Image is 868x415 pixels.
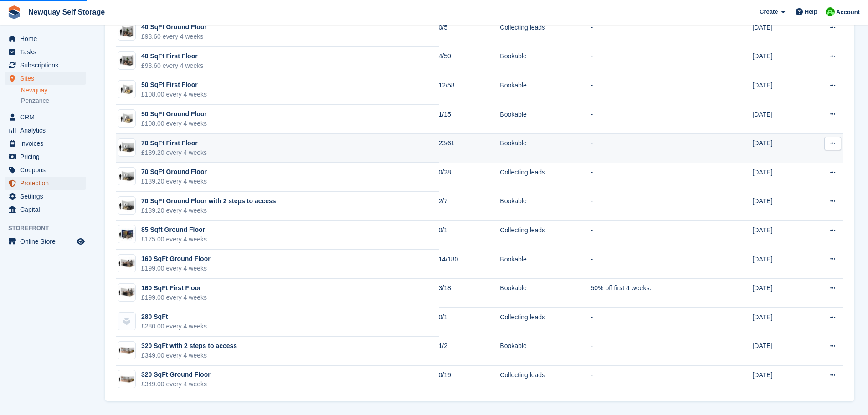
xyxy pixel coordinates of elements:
div: 160 SqFt First Floor [141,283,207,293]
div: 40 SqFt First Floor [141,51,203,61]
td: [DATE] [752,47,805,76]
a: menu [5,150,86,163]
td: [DATE] [752,337,805,366]
div: 40 SqFt Ground Floor [141,22,207,32]
div: £349.00 every 4 weeks [141,379,211,389]
span: Online Store [20,235,75,248]
td: 4/50 [439,47,500,76]
div: 70 SqFt Ground Floor with 2 steps to access [141,196,276,206]
a: menu [5,137,86,150]
a: menu [5,46,86,58]
div: £93.60 every 4 weeks [141,32,207,41]
span: Home [20,32,75,45]
a: menu [5,177,86,190]
span: Pricing [20,150,75,163]
span: Storefront [8,224,91,233]
a: Newquay Self Storage [25,5,108,20]
div: 70 SqFt Ground Floor [141,167,207,177]
td: - [591,250,713,279]
td: 0/5 [439,18,500,47]
td: [DATE] [752,366,805,395]
div: £175.00 every 4 weeks [141,235,207,244]
td: - [591,307,713,337]
td: Bookable [500,192,591,221]
a: Newquay [21,86,86,95]
td: 2/7 [439,192,500,221]
td: - [591,366,713,395]
span: Tasks [20,46,75,58]
td: Bookable [500,279,591,308]
td: - [591,105,713,134]
div: 320 SqFt with 2 steps to access [141,341,237,351]
td: Collecting leads [500,366,591,395]
div: 70 SqFt First Floor [141,138,207,148]
img: 40-sqft-unit.jpg [118,54,135,67]
a: menu [5,235,86,248]
div: £139.20 every 4 weeks [141,206,276,215]
td: - [591,134,713,163]
td: Collecting leads [500,18,591,47]
td: Collecting leads [500,163,591,192]
div: 320 SqFt Ground Floor [141,370,211,379]
div: £280.00 every 4 weeks [141,322,207,331]
span: Coupons [20,164,75,176]
img: 75-sqft-unit.jpg [118,199,135,212]
td: Bookable [500,47,591,76]
img: 50-sqft-unit.jpg [118,83,135,96]
td: [DATE] [752,105,805,134]
a: menu [5,164,86,176]
div: £199.00 every 4 weeks [141,293,207,302]
td: Bookable [500,337,591,366]
span: Invoices [20,137,75,150]
img: 75-sqft-unit.jpg [118,170,135,183]
div: 160 SqFt Ground Floor [141,254,211,264]
img: 40-sqft-unit.jpg [118,25,135,38]
td: [DATE] [752,134,805,163]
td: Bookable [500,76,591,105]
span: Account [836,8,860,17]
td: - [591,47,713,76]
td: Bookable [500,250,591,279]
img: blank-unit-type-icon-ffbac7b88ba66c5e286b0e438baccc4b9c83835d4c34f86887a83fc20ec27e7b.svg [118,313,135,330]
span: Analytics [20,124,75,137]
td: - [591,163,713,192]
td: 50% off first 4 weeks. [591,279,713,308]
a: menu [5,111,86,123]
span: Help [805,7,817,16]
span: Sites [20,72,75,85]
td: Collecting leads [500,221,591,250]
img: 300-sqft-unit.jpg [118,373,135,386]
div: 50 SqFt First Floor [141,80,207,90]
td: - [591,18,713,47]
img: 150-sqft-unit.jpg [118,257,135,270]
span: Protection [20,177,75,190]
img: Baylor [826,7,835,16]
td: 0/1 [439,221,500,250]
td: Bookable [500,105,591,134]
td: 1/2 [439,337,500,366]
div: 280 SqFt [141,312,207,322]
span: Create [760,7,778,16]
td: [DATE] [752,221,805,250]
a: menu [5,190,86,203]
td: Collecting leads [500,307,591,337]
td: - [591,221,713,250]
td: 0/19 [439,366,500,395]
td: 12/58 [439,76,500,105]
td: 1/15 [439,105,500,134]
td: [DATE] [752,307,805,337]
div: £199.00 every 4 weeks [141,264,211,273]
td: [DATE] [752,163,805,192]
td: [DATE] [752,250,805,279]
img: 300-sqft-unit.jpg [118,344,135,357]
a: menu [5,124,86,137]
td: 0/28 [439,163,500,192]
td: 23/61 [439,134,500,163]
div: 85 Sqft Ground Floor [141,225,207,235]
span: CRM [20,111,75,123]
div: £349.00 every 4 weeks [141,351,237,360]
td: 0/1 [439,307,500,337]
img: stora-icon-8386f47178a22dfd0bd8f6a31ec36ba5ce8667c1dd55bd0f319d3a0aa187defe.svg [7,5,21,19]
a: Penzance [21,97,86,105]
td: [DATE] [752,192,805,221]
